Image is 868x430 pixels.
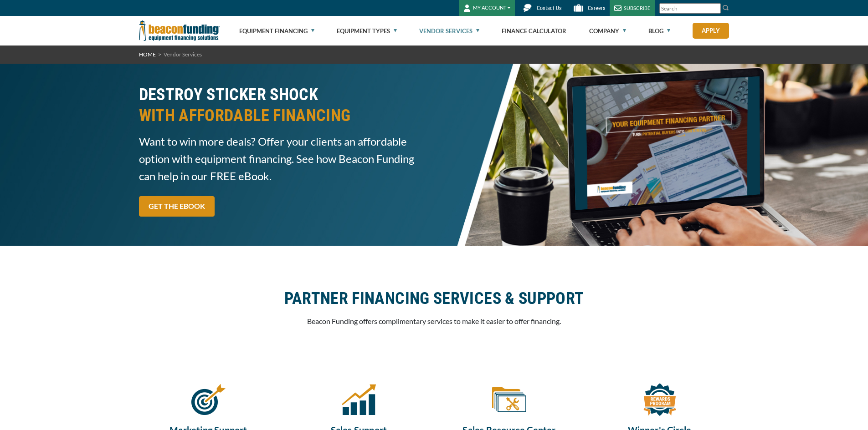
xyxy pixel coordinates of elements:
p: Beacon Funding offers complimentary services to make it easier to offer financing. [139,316,729,327]
a: Sales Support [342,397,376,406]
h2: DESTROY STICKER SHOCK [139,84,429,126]
span: Vendor Services [164,51,202,58]
a: Blog [648,16,670,46]
img: Winner's Circle [642,382,677,416]
a: Sales Resource Center [492,397,526,406]
span: Careers [588,5,605,11]
a: Finance Calculator [502,16,566,46]
img: Sales Support [342,382,376,416]
a: Equipment Financing [239,16,314,46]
a: Vendor Services [419,16,479,46]
img: Sales Resource Center [492,382,526,416]
span: Contact Us [537,5,561,11]
a: Apply [693,23,729,39]
img: Beacon Funding Corporation logo [139,16,220,46]
a: Clear search text [711,5,719,12]
a: HOME [139,51,156,58]
img: Search [722,4,729,11]
a: Marketing Support [191,397,226,406]
a: Equipment Types [337,16,397,46]
a: Company [589,16,626,46]
h2: PARTNER FINANCING SERVICES & SUPPORT [139,288,729,309]
span: Want to win more deals? Offer your clients an affordable option with equipment financing. See how... [139,133,429,185]
img: Marketing Support [191,382,226,416]
a: Winner's Circle [642,397,677,406]
span: WITH AFFORDABLE FINANCING [139,105,429,126]
a: GET THE EBOOK [139,196,215,217]
input: Search [659,3,721,14]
